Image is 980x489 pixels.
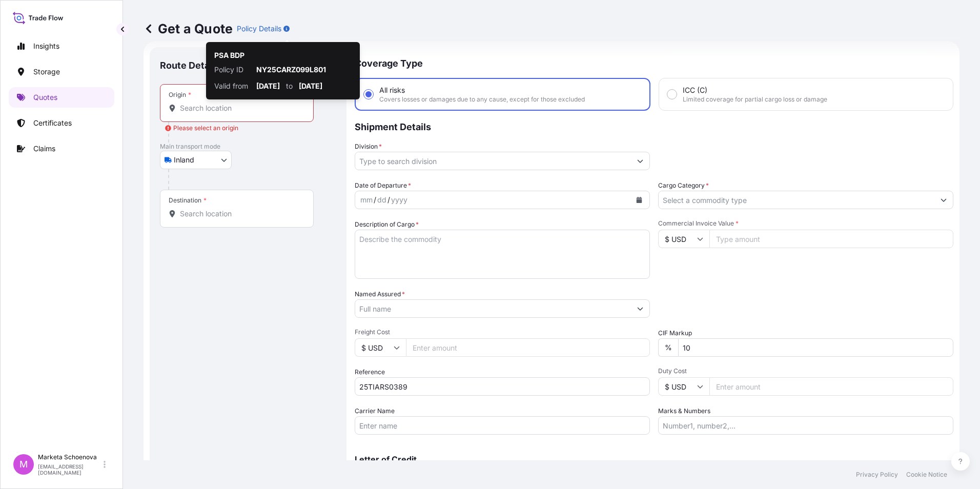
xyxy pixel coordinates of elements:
[33,144,55,154] p: Claims
[214,81,250,91] p: Valid from
[355,180,411,191] span: Date of Departure
[355,406,395,416] label: Carrier Name
[355,299,631,318] input: Full name
[19,459,28,470] span: M
[355,219,419,230] label: Description of Cargo
[631,152,649,170] button: Show suggestions
[33,41,59,51] p: Insights
[355,47,953,78] p: Coverage Type
[33,92,57,103] p: Quotes
[658,180,709,191] label: Cargo Category
[683,85,707,95] span: ICC (C)
[658,416,953,435] input: Number1, number2,...
[683,95,827,104] span: Limited coverage for partial cargo loss or damage
[355,141,382,152] label: Division
[906,471,947,479] a: Cookie Notice
[144,21,233,37] p: Get a Quote
[631,192,647,208] button: Calendar
[364,90,373,99] input: All risksCovers losses or damages due to any cause, except for those excluded
[180,103,301,113] input: Origin
[256,65,352,75] p: NY25CARZ099L801
[658,328,692,338] label: CIF Markup
[387,194,390,206] div: /
[709,377,953,396] input: Enter amount
[9,36,114,56] a: Insights
[376,194,387,206] div: day,
[165,123,238,133] div: Please select an origin
[286,81,293,91] p: to
[658,338,678,357] div: %
[709,230,953,248] input: Type amount
[237,24,281,34] p: Policy Details
[355,416,650,435] input: Enter name
[678,338,953,357] input: Enter percentage
[169,91,191,99] div: Origin
[355,377,650,396] input: Your internal reference
[174,155,194,165] span: Inland
[33,118,72,128] p: Certificates
[658,406,710,416] label: Marks & Numbers
[379,85,405,95] span: All risks
[38,453,101,461] p: Marketa Schoenova
[374,194,376,206] div: /
[355,152,631,170] input: Type to search division
[658,367,953,375] span: Duty Cost
[214,65,250,75] p: Policy ID
[160,142,336,151] p: Main transport mode
[934,191,953,209] button: Show suggestions
[355,289,405,299] label: Named Assured
[667,90,677,99] input: ICC (C)Limited coverage for partial cargo loss or damage
[256,81,280,91] p: [DATE]
[631,299,649,318] button: Show suggestions
[658,219,953,228] span: Commercial Invoice Value
[169,196,207,205] div: Destination
[160,151,232,169] button: Select transport
[379,95,585,104] span: Covers losses or damages due to any cause, except for those excluded
[856,471,898,479] a: Privacy Policy
[9,87,114,108] a: Quotes
[214,50,244,60] p: PSA BDP
[355,111,953,141] p: Shipment Details
[406,338,650,357] input: Enter amount
[390,194,409,206] div: year,
[359,194,374,206] div: month,
[355,367,385,377] label: Reference
[9,113,114,133] a: Certificates
[9,138,114,159] a: Claims
[160,59,220,72] p: Route Details
[355,328,650,336] span: Freight Cost
[355,455,953,463] p: Letter of Credit
[299,81,322,91] p: [DATE]
[180,209,301,219] input: Destination
[38,463,101,476] p: [EMAIL_ADDRESS][DOMAIN_NAME]
[9,62,114,82] a: Storage
[33,67,60,77] p: Storage
[659,191,934,209] input: Select a commodity type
